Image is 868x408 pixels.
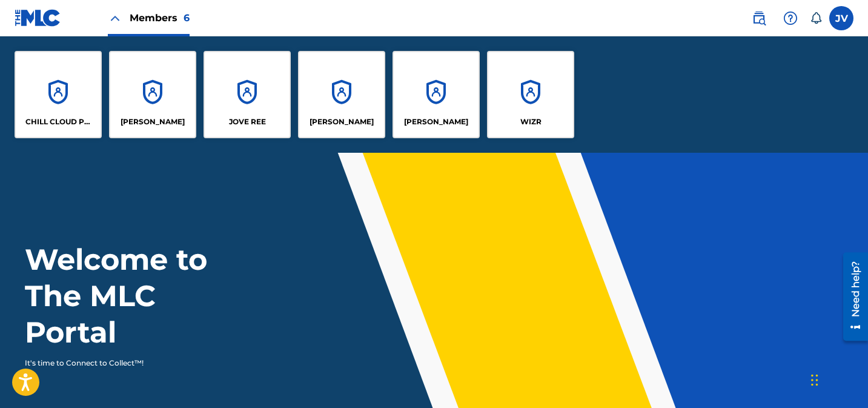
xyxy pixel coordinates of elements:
a: AccountsWIZR [487,51,574,138]
iframe: Chat Widget [807,350,868,408]
div: Notifications [810,12,822,24]
h1: Welcome to The MLC Portal [25,241,251,350]
a: Public Search [747,6,771,30]
span: 6 [184,12,190,24]
p: CHILL CLOUD PUBLISHING [25,116,91,127]
img: MLC Logo [15,9,61,27]
div: Drag [811,362,818,398]
p: WIZR [520,116,542,127]
div: User Menu [829,6,853,30]
p: RUBEN MEYER [404,116,468,127]
img: Close [108,11,122,25]
p: JOVE REE [229,116,266,127]
a: AccountsCHILL CLOUD PUBLISHING [15,51,102,138]
a: AccountsJOVE REE [204,51,291,138]
p: It's time to Connect to Collect™! [25,358,235,369]
iframe: Resource Center [834,248,868,346]
img: search [752,11,766,25]
a: Accounts[PERSON_NAME] [109,51,196,138]
div: Help [778,6,803,30]
p: LUCAS GREY [310,116,374,127]
a: Accounts[PERSON_NAME] [393,51,480,138]
p: JAMES MARTINEZ [121,116,185,127]
img: help [783,11,798,25]
span: Members [130,11,190,25]
a: Accounts[PERSON_NAME] [298,51,385,138]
